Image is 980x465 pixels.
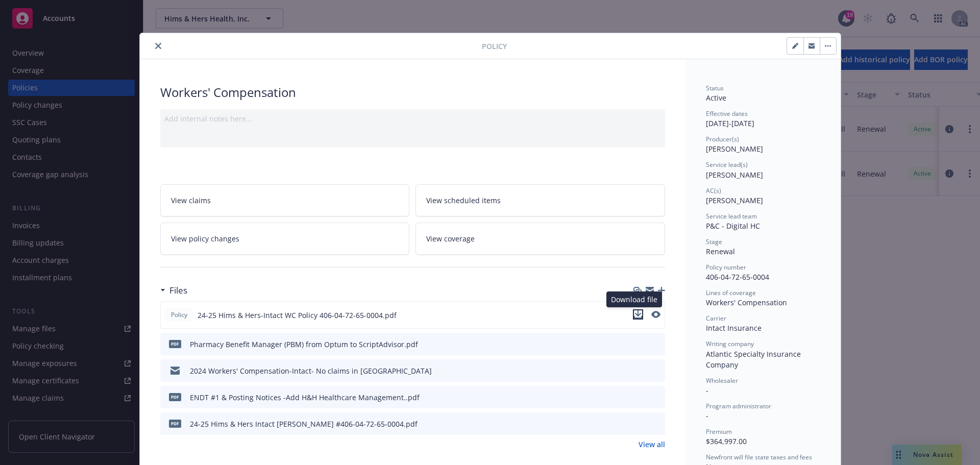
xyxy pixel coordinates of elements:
[706,160,748,169] span: Service lead(s)
[706,297,820,308] div: Workers' Compensation
[651,309,660,321] button: preview file
[635,419,644,429] button: download file
[164,113,661,124] div: Add internal notes here...
[482,41,507,52] span: Policy
[652,392,661,403] button: preview file
[706,323,762,333] span: Intact Insurance
[706,314,726,323] span: Carrier
[706,453,812,461] span: Newfront will file state taxes and fees
[169,284,187,297] h3: Files
[415,223,665,255] a: View coverage
[169,420,181,427] span: pdf
[639,439,665,450] a: View all
[152,40,164,52] button: close
[426,233,475,244] span: View coverage
[635,339,644,350] button: download file
[652,339,661,350] button: preview file
[635,392,644,403] button: download file
[426,195,501,206] span: View scheduled items
[633,309,643,321] button: download file
[706,376,738,385] span: Wholesaler
[706,109,748,118] span: Effective dates
[635,365,644,376] button: download file
[633,309,643,320] button: download file
[651,311,660,318] button: preview file
[606,291,662,307] div: Download file
[706,402,771,410] span: Program administrator
[706,436,747,446] span: $364,997.00
[706,135,739,143] span: Producer(s)
[706,263,746,272] span: Policy number
[706,84,724,92] span: Status
[171,195,211,206] span: View claims
[171,233,239,244] span: View policy changes
[160,284,187,297] div: Files
[706,144,763,154] span: [PERSON_NAME]
[415,184,665,216] a: View scheduled items
[706,427,732,436] span: Premium
[706,411,708,421] span: -
[198,310,397,321] span: 24-25 Hims & Hers-Intact WC Policy 406-04-72-65-0004.pdf
[190,339,418,350] div: Pharmacy Benefit Manager (PBM) from Optum to ScriptAdvisor.pdf
[706,385,708,395] span: -
[706,212,757,221] span: Service lead team
[706,195,763,205] span: [PERSON_NAME]
[190,365,432,376] div: 2024 Workers' Compensation-Intact- No claims in [GEOGRAPHIC_DATA]
[160,223,410,255] a: View policy changes
[652,365,661,376] button: preview file
[706,170,763,180] span: [PERSON_NAME]
[169,310,189,320] span: Policy
[169,393,181,401] span: pdf
[706,272,769,282] span: 406-04-72-65-0004
[706,109,820,129] div: [DATE] - [DATE]
[706,288,756,297] span: Lines of coverage
[169,340,181,348] span: pdf
[706,186,721,195] span: AC(s)
[652,419,661,429] button: preview file
[160,184,410,216] a: View claims
[706,237,722,246] span: Stage
[706,349,803,370] span: Atlantic Specialty Insurance Company
[706,93,726,103] span: Active
[706,339,754,348] span: Writing company
[190,392,420,403] div: ENDT #1 & Posting Notices -Add H&H Healthcare Management..pdf
[706,221,760,231] span: P&C - Digital HC
[160,84,665,101] div: Workers' Compensation
[190,419,418,429] div: 24-25 Hims & Hers Intact [PERSON_NAME] #406-04-72-65-0004.pdf
[706,247,735,256] span: Renewal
